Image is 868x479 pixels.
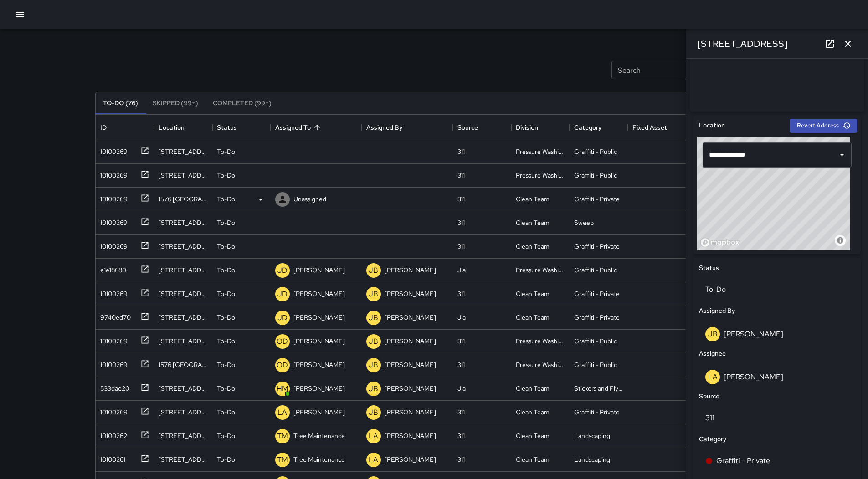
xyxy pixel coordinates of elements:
div: Division [516,115,538,140]
button: Sort [311,121,324,134]
div: Graffiti - Private [574,289,620,298]
div: Pressure Washing [516,336,565,346]
p: Tree Maintenance [293,455,345,464]
div: 400 Van Ness Avenue [159,147,208,156]
p: To-Do [217,289,235,298]
div: 1564 Market Street [159,171,208,180]
p: JB [369,407,378,418]
button: Skipped (99+) [145,92,205,114]
div: Clean Team [516,313,550,322]
p: HM [277,383,288,394]
div: Graffiti - Private [574,194,620,204]
div: 1639 Market Street [159,313,208,322]
div: Clean Team [516,455,550,464]
p: LA [369,431,378,442]
div: Sweep [574,218,594,227]
div: Pressure Washing [516,147,565,156]
div: 679 Golden Gate Avenue [159,242,208,251]
div: Clean Team [516,194,550,204]
div: Pressure Washing [516,171,565,180]
div: Graffiti - Public [574,147,617,156]
div: 1135 Van Ness Avenue [159,289,208,298]
div: Location [159,115,185,140]
div: 10100269 [97,333,128,346]
button: To-Do (76) [96,92,145,114]
div: 1576 Market Street [159,194,208,204]
div: 1576 Market Street [159,360,208,369]
p: [PERSON_NAME] [293,360,345,369]
p: To-Do [217,313,235,322]
div: Fixed Asset [628,115,686,140]
p: To-Do [217,218,235,227]
div: Source [457,115,478,140]
p: JB [369,383,378,394]
div: Graffiti - Public [574,265,617,275]
div: 311 [457,147,465,156]
div: 179 Oak Street [159,336,208,346]
div: Location [154,115,212,140]
p: To-Do [217,384,235,393]
div: Graffiti - Public [574,171,617,180]
p: [PERSON_NAME] [293,313,345,322]
p: JB [369,265,378,276]
div: Graffiti - Public [574,336,617,346]
div: 311 [457,431,465,440]
p: JD [277,265,288,276]
p: To-Do [217,336,235,346]
p: To-Do [217,455,235,464]
div: Assigned By [362,115,453,140]
p: [PERSON_NAME] [293,408,345,417]
div: Clean Team [516,384,550,393]
p: To-Do [217,147,235,156]
div: Category [570,115,628,140]
p: [PERSON_NAME] [385,384,436,393]
div: 10100269 [97,357,128,369]
div: 298 Mcallister Street [159,384,208,393]
p: OD [277,360,288,371]
p: To-Do [217,408,235,417]
p: TM [277,431,288,442]
p: JB [369,336,378,347]
div: Assigned To [275,115,311,140]
div: 311 [457,242,465,251]
p: [PERSON_NAME] [293,265,345,275]
div: 10100269 [97,143,128,156]
p: JD [277,312,288,323]
div: Jia [457,313,466,322]
div: 10100261 [97,451,125,464]
div: 311 [457,408,465,417]
div: 311 [457,455,465,464]
div: 10100269 [97,285,128,298]
div: 10100269 [97,238,128,251]
div: 9740ed70 [97,309,131,322]
div: Status [217,115,237,140]
div: Assigned To [271,115,362,140]
p: To-Do [217,242,235,251]
p: Tree Maintenance [293,431,345,440]
p: [PERSON_NAME] [385,431,436,440]
p: [PERSON_NAME] [385,265,436,275]
p: Unassigned [293,194,326,204]
div: Clean Team [516,408,550,417]
div: Source [453,115,511,140]
div: 311 [457,218,465,227]
p: [PERSON_NAME] [385,360,436,369]
p: JD [277,289,288,300]
div: 10100262 [97,428,127,440]
div: 10100269 [97,191,128,204]
div: Jia [457,384,466,393]
p: JB [369,360,378,371]
div: Graffiti - Private [574,242,620,251]
div: 10100269 [97,404,128,417]
div: ID [96,115,154,140]
p: To-Do [217,360,235,369]
div: Jia [457,265,466,275]
p: [PERSON_NAME] [293,384,345,393]
div: 55 Oak Street [159,408,208,417]
div: Pressure Washing [516,265,565,275]
div: Clean Team [516,431,550,440]
p: LA [369,454,378,465]
div: Graffiti - Private [574,313,620,322]
div: Category [574,115,601,140]
p: LA [277,407,287,418]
